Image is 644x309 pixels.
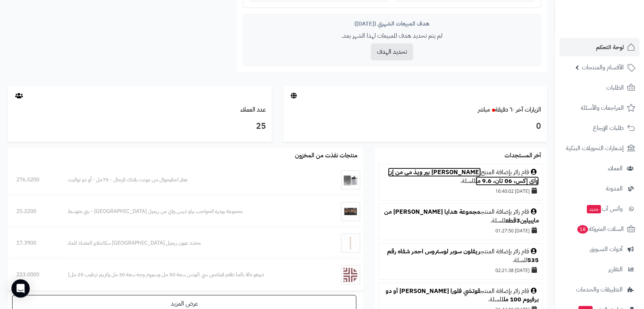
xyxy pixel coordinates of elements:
[341,265,360,284] img: دييغو دالا بالما طقم فيتامين سي (لوشن سعة 50 مل وسيروم وجه سعة 30 مل وكريم ترطيب 25 مل)
[383,186,539,196] div: [DATE] 16:40:02
[16,239,50,247] div: 17.3900
[586,203,623,214] span: وآتس آب
[341,202,360,221] img: مجموعة بودرة الحواجب براو ذيس واي من ريميل لندن - بني متوسط
[384,207,539,225] a: مجموعة هدايا [PERSON_NAME] من مايبيلين3قطع
[592,6,637,22] img: logo-2.png
[559,99,639,117] a: المراجعات والأسئلة
[608,163,623,174] span: العملاء
[582,62,624,73] span: الأقسام والمنتجات
[383,247,539,265] div: قام زائر بإضافة المنتج للسلة.
[559,240,639,258] a: أدوات التسويق
[478,105,541,114] a: الزيارات آخر ٦٠ دقيقةمباشر
[478,105,490,114] small: مباشر
[606,183,623,194] span: المدونة
[505,152,541,159] h3: آخر المستجدات
[596,42,624,53] span: لوحة التحكم
[68,176,322,184] div: عطر اندفيجوال من مونت بلانك للرجال - 75مل - أو دو تواليت
[383,168,539,186] div: قام زائر بإضافة المنتج للسلة.
[559,119,639,137] a: طلبات الإرجاع
[577,224,624,234] span: السلات المتروكة
[68,239,322,247] div: محدد عيون ريميل [GEOGRAPHIC_DATA] سكاندلايز المضاد للماء
[341,234,360,253] img: محدد عيون ريميل لندن سكاندلايز المضاد للماء
[387,247,539,265] a: ريفلون سوبر لوستروس احمر شفاه رقم 535
[559,280,639,299] a: التطبيقات والخدمات
[383,225,539,236] div: [DATE] 01:27:50
[240,105,266,114] a: عدد العملاء
[559,179,639,198] a: المدونة
[11,279,30,298] div: Open Intercom Messenger
[386,287,539,304] a: قوتشي فلورا [PERSON_NAME] أو دو برفيوم 100 مل
[16,176,50,184] div: 276.5200
[559,260,639,279] a: التقارير
[341,170,360,189] img: عطر اندفيجوال من مونت بلانك للرجال - 75مل - أو دو تواليت
[559,159,639,178] a: العملاء
[559,200,639,218] a: وآتس آبجديد
[608,264,623,275] span: التقارير
[16,271,50,279] div: 223.0000
[577,225,589,234] span: 18
[606,82,624,93] span: الطلبات
[383,208,539,225] div: قام زائر بإضافة المنتج للسلة.
[590,244,623,255] span: أدوات التسويق
[581,102,624,113] span: المراجعات والأسئلة
[249,20,535,28] div: هدف المبيعات الشهري ([DATE])
[388,168,539,186] a: [PERSON_NAME] بير ويذ مي من إن واي إكس، 06 تان، 9.6 مل
[383,265,539,275] div: [DATE] 02:21:38
[371,43,413,60] button: تحديد الهدف
[559,38,639,56] a: لوحة التحكم
[559,78,639,97] a: الطلبات
[593,123,624,133] span: طلبات الإرجاع
[249,32,535,40] p: لم يتم تحديد هدف للمبيعات لهذا الشهر بعد.
[559,220,639,238] a: السلات المتروكة18
[566,143,624,154] span: إشعارات التحويلات البنكية
[16,208,50,215] div: 25.2200
[576,284,623,295] span: التطبيقات والخدمات
[68,271,322,279] div: دييغو دالا بالما طقم فيتامين سي (لوشن سعة 50 مل وسيروم وجه سعة 30 مل وكريم ترطيب 25 مل)
[13,120,266,133] h3: 25
[559,139,639,157] a: إشعارات التحويلات البنكية
[289,120,541,133] h3: 0
[383,287,539,304] div: قام زائر بإضافة المنتج للسلة.
[295,152,357,159] h3: منتجات نفذت من المخزون
[587,205,601,213] span: جديد
[68,208,322,215] div: مجموعة بودرة الحواجب براو ذيس واي من ريميل [GEOGRAPHIC_DATA] - بني متوسط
